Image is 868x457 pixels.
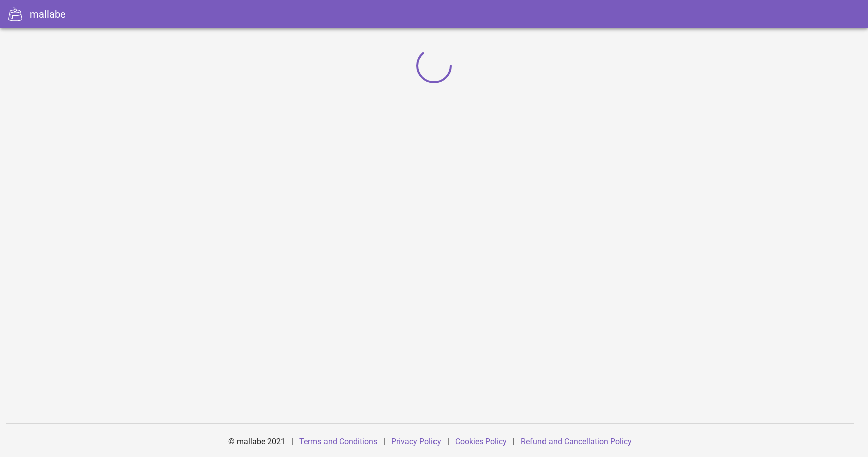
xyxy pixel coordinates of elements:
[383,430,385,454] div: |
[513,430,515,454] div: |
[455,437,507,446] a: Cookies Policy
[30,7,66,22] div: mallabe
[391,437,441,446] a: Privacy Policy
[447,430,449,454] div: |
[299,437,377,446] a: Terms and Conditions
[521,437,632,446] a: Refund and Cancellation Policy
[222,430,291,454] div: © mallabe 2021
[291,430,293,454] div: |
